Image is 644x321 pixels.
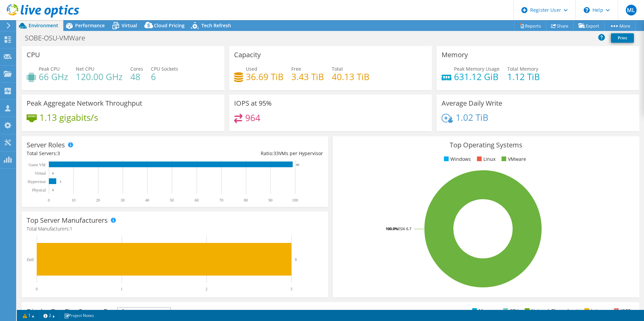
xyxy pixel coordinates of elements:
h4: 120.00 GHz [76,73,123,80]
svg: \n [584,7,590,13]
span: IOPS [118,308,170,316]
h4: 66 GHz [39,73,68,80]
span: Environment [29,22,58,29]
a: Export [573,21,605,31]
h4: 6 [151,73,178,80]
h1: SOBE-OSU-VMWare [22,34,96,42]
text: 2 [205,287,207,291]
span: Free [291,66,301,72]
span: Cores [130,66,143,72]
span: 3 [57,150,60,156]
a: 1 [18,311,39,320]
text: 0 [36,287,38,291]
text: Hypervisor [28,179,46,184]
h3: CPU [27,51,40,59]
h4: 40.13 TiB [332,73,369,80]
span: Net CPU [76,66,94,72]
span: Peak CPU [39,66,60,72]
h3: Peak Aggregate Network Throughput [27,100,142,107]
text: Physical [32,188,46,192]
text: 60 [195,198,199,203]
text: 0 [52,188,54,192]
span: Peak Memory Usage [454,66,500,72]
span: 33 [273,150,279,156]
a: 2 [39,311,60,320]
h4: 964 [245,114,260,121]
h3: Capacity [234,51,261,59]
h4: 1.13 gigabits/s [39,114,98,121]
span: Used [246,66,257,72]
h4: 1.02 TiB [456,114,488,121]
div: Total Servers: [27,150,175,157]
text: 1 [121,287,123,291]
text: 40 [145,198,149,203]
text: 30 [121,198,125,203]
span: ML [626,5,637,15]
span: Tech Refresh [201,22,231,29]
text: 3 [60,180,61,183]
li: Memory [471,307,497,315]
text: 10 [71,198,75,203]
text: 99 [296,163,299,167]
h4: 36.69 TiB [246,73,284,80]
h3: Average Daily Write [442,100,502,107]
text: 3 [290,287,292,291]
span: Virtual [122,22,137,29]
a: Share [546,21,574,31]
text: 90 [268,198,272,203]
h4: 631.12 GiB [454,73,500,80]
text: 3 [295,257,297,261]
span: Performance [75,22,105,29]
li: Latency [583,307,608,315]
li: IOPS [612,307,631,315]
h3: Memory [442,51,468,59]
h4: 1.12 TiB [507,73,540,80]
a: More [604,21,636,31]
h3: IOPS at 95% [234,100,272,107]
h3: Top Operating Systems [338,141,634,149]
span: 1 [70,225,72,232]
text: Virtual [35,171,46,176]
h3: Top Server Manufacturers [27,217,108,224]
tspan: 100.0% [386,226,398,231]
li: Linux [475,155,495,163]
li: Network Throughput [523,307,578,315]
a: Reports [514,21,546,31]
text: 0 [48,198,50,203]
span: Total Memory [507,66,538,72]
text: 70 [219,198,223,203]
span: CPU Sockets [151,66,178,72]
tspan: ESXi 6.7 [398,226,411,231]
text: 20 [96,198,100,203]
h4: 48 [130,73,143,80]
text: 80 [244,198,248,203]
h4: 3.43 TiB [291,73,324,80]
li: VMware [500,155,526,163]
li: CPU [502,307,519,315]
text: 50 [170,198,174,203]
span: Cloud Pricing [154,22,185,29]
h4: Total Manufacturers: [27,225,323,233]
div: Ratio: VMs per Hypervisor [175,150,323,157]
a: Print [611,33,634,43]
text: 100 [292,198,298,203]
text: Dell [27,257,34,262]
text: 0 [52,172,54,175]
span: Total [332,66,343,72]
text: Guest VM [29,163,45,167]
a: Project Notes [59,311,99,320]
h3: Server Roles [27,141,65,149]
li: Windows [442,155,471,163]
